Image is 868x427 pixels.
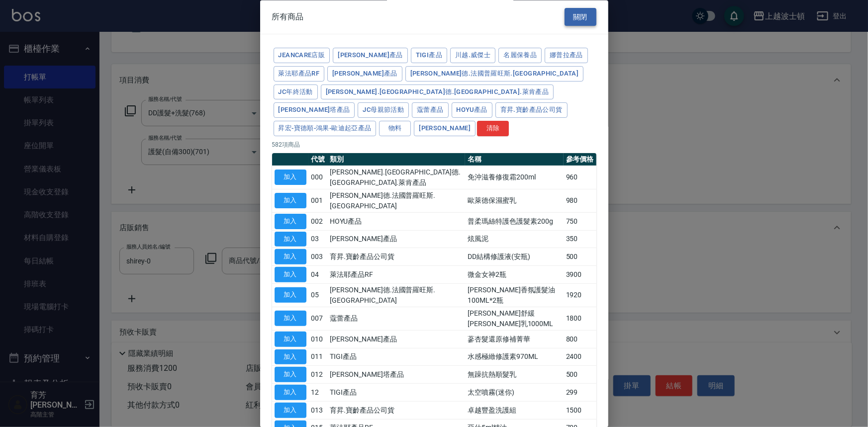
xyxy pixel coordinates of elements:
td: [PERSON_NAME].[GEOGRAPHIC_DATA]德.[GEOGRAPHIC_DATA].萊肯產品 [327,166,465,189]
button: JeanCare店販 [274,48,330,64]
td: 007 [309,307,328,331]
button: [PERSON_NAME].[GEOGRAPHIC_DATA]德.[GEOGRAPHIC_DATA].萊肯產品 [321,85,554,100]
button: 蔻蕾產品 [412,103,449,118]
button: 加入 [275,311,306,327]
button: 加入 [275,267,306,283]
button: 加入 [275,250,306,265]
td: HOYU產品 [327,213,465,231]
td: [PERSON_NAME]塔產品 [327,366,465,384]
button: [PERSON_NAME]產品 [333,48,408,64]
button: 加入 [275,367,306,383]
button: 育昇.寶齡產品公司貨 [495,103,568,118]
button: 加入 [275,403,306,418]
button: 加入 [275,232,306,247]
button: 加入 [275,170,306,185]
p: 582 項商品 [272,140,596,149]
td: 05 [309,284,328,307]
button: [PERSON_NAME]德.法國普羅旺斯.[GEOGRAPHIC_DATA] [405,66,584,82]
td: 歐萊德保濕蜜乳 [465,189,563,213]
td: 1800 [564,307,596,331]
th: 參考價格 [564,153,596,166]
th: 代號 [309,153,328,166]
td: 960 [564,166,596,189]
button: JC年終活動 [274,85,318,100]
td: 299 [564,384,596,402]
td: 水感極緻修護素970ML [465,348,563,366]
td: 12 [309,384,328,402]
td: 001 [309,189,328,213]
button: [PERSON_NAME]塔產品 [274,103,355,118]
td: DD結構修護液(安瓶) [465,248,563,266]
td: 普柔瑪絲特護色護髮素200g [465,213,563,231]
td: 500 [564,248,596,266]
button: TIGI產品 [411,48,447,64]
button: 川越.威傑士 [450,48,495,64]
button: 清除 [477,121,509,137]
th: 類別 [327,153,465,166]
td: 微金女神2瓶 [465,266,563,284]
button: 昇宏-寶德順-鴻果-歐迪起亞產品 [274,121,377,137]
span: 所有商品 [272,12,304,22]
button: 關閉 [565,8,596,26]
td: 1500 [564,402,596,420]
button: 加入 [275,193,306,209]
td: [PERSON_NAME]產品 [327,331,465,348]
td: [PERSON_NAME]德.法國普羅旺斯.[GEOGRAPHIC_DATA] [327,189,465,213]
td: 育昇.寶齡產品公司貨 [327,248,465,266]
td: 蔻蕾產品 [327,307,465,331]
td: 980 [564,189,596,213]
td: 003 [309,248,328,266]
td: 04 [309,266,328,284]
button: [PERSON_NAME] [414,121,476,137]
th: 名稱 [465,153,563,166]
td: 育昇.寶齡產品公司貨 [327,402,465,420]
td: 002 [309,213,328,231]
button: 加入 [275,385,306,401]
td: 010 [309,331,328,348]
td: 750 [564,213,596,231]
button: 娜普拉產品 [545,48,588,64]
button: [PERSON_NAME]產品 [327,66,402,82]
td: 蔘杏髮還原修補菁華 [465,331,563,348]
td: 卓越豐盈洗護組 [465,402,563,420]
td: 1920 [564,284,596,307]
button: 加入 [275,214,306,229]
td: [PERSON_NAME]產品 [327,231,465,249]
td: 013 [309,402,328,420]
td: 500 [564,366,596,384]
td: 3900 [564,266,596,284]
td: 012 [309,366,328,384]
td: 011 [309,348,328,366]
button: 萊法耶產品RF [274,66,325,82]
td: TIGI產品 [327,384,465,402]
td: 無躁抗熱順髮乳 [465,366,563,384]
td: TIGI產品 [327,348,465,366]
td: 太空噴霧(迷你) [465,384,563,402]
button: JC母親節活動 [358,103,409,118]
td: 萊法耶產品RF [327,266,465,284]
button: 加入 [275,288,306,303]
button: 物料 [379,121,411,137]
button: 名麗保養品 [498,48,542,64]
td: 2400 [564,348,596,366]
td: 03 [309,231,328,249]
button: HOYU產品 [452,103,492,118]
td: 350 [564,231,596,249]
td: 800 [564,331,596,348]
td: [PERSON_NAME]德.法國普羅旺斯.[GEOGRAPHIC_DATA] [327,284,465,307]
td: [PERSON_NAME]舒緩[PERSON_NAME]乳1000ML [465,307,563,331]
td: 000 [309,166,328,189]
td: [PERSON_NAME]香氛護髮油100ML*2瓶 [465,284,563,307]
td: 炫風泥 [465,231,563,249]
button: 加入 [275,332,306,347]
button: 加入 [275,349,306,365]
td: 免沖滋養修復霜200ml [465,166,563,189]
